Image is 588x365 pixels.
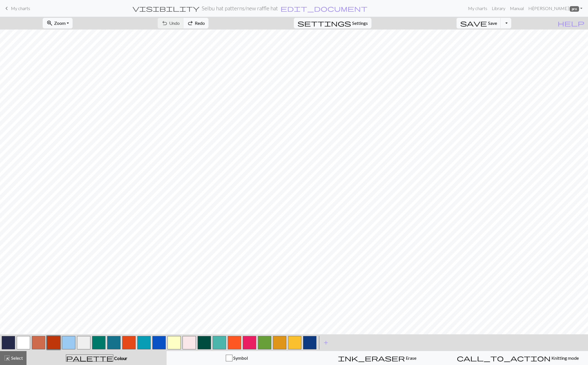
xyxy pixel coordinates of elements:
span: Symbol [232,355,248,361]
button: Zoom [43,18,73,28]
span: Redo [195,20,205,26]
span: Knitting mode [551,355,579,361]
button: Colour [27,351,167,365]
span: call_to_action [457,354,551,362]
span: Save [488,20,497,26]
span: zoom_in [46,19,53,27]
button: SettingsSettings [294,18,371,28]
h2: Selbu hat patterns / new raffle hat [202,5,278,11]
span: ink_eraser [338,354,405,362]
span: help [558,19,584,27]
span: Settings [352,20,368,26]
span: edit_document [280,4,368,12]
a: My charts [3,4,30,13]
a: Hi[PERSON_NAME] pro [526,3,585,14]
span: save [460,19,487,27]
span: Colour [113,356,127,361]
span: keyboard_arrow_left [3,4,10,12]
a: Library [489,3,508,14]
button: Knitting mode [448,351,588,365]
button: Symbol [167,351,307,365]
button: Save [457,18,501,28]
span: Erase [405,355,416,361]
button: Redo [183,18,208,28]
i: Settings [297,20,351,26]
span: highlight_alt [4,354,10,362]
span: settings [297,19,351,27]
a: My charts [466,3,489,14]
a: Manual [508,3,526,14]
span: visibility [133,4,200,12]
span: Zoom [54,20,66,26]
button: Erase [307,351,447,365]
span: My charts [11,6,30,11]
span: redo [187,19,194,27]
span: palette [66,354,113,362]
span: Select [10,355,23,361]
span: add [323,339,329,347]
span: pro [570,6,579,12]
